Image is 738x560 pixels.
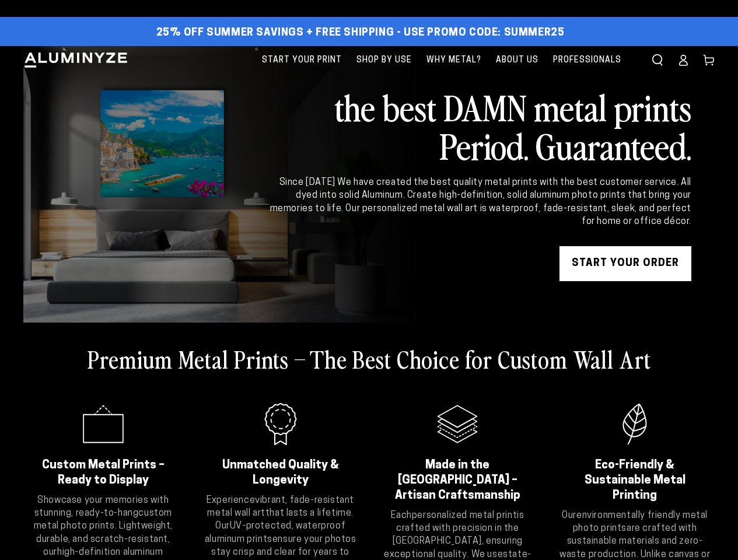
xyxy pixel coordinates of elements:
h2: the best DAMN metal prints Period. Guaranteed. [268,87,691,164]
strong: UV-protected, waterproof aluminum prints [205,521,346,544]
strong: environmentally friendly metal photo prints [573,511,708,533]
h2: Eco-Friendly & Sustainable Metal Printing [569,458,700,503]
span: Shop By Use [356,53,412,68]
a: Professionals [547,46,627,75]
div: Since [DATE] We have created the best quality metal prints with the best customer service. All dy... [268,176,691,229]
a: About Us [490,46,544,75]
a: Why Metal? [421,46,487,75]
span: Why Metal? [426,53,481,68]
img: Aluminyze [23,51,128,69]
a: START YOUR Order [559,246,691,281]
span: About Us [496,53,538,68]
strong: vibrant, fade-resistant metal wall art [207,496,354,518]
span: Professionals [553,53,621,68]
a: Shop By Use [351,46,418,75]
a: Start Your Print [256,46,348,75]
strong: personalized metal print [412,511,517,520]
h2: Premium Metal Prints – The Best Choice for Custom Wall Art [88,344,651,374]
summary: Search our site [645,47,670,73]
h2: Unmatched Quality & Longevity [215,458,346,488]
span: 25% off Summer Savings + Free Shipping - Use Promo Code: SUMMER25 [156,27,565,40]
h2: Made in the [GEOGRAPHIC_DATA] – Artisan Craftsmanship [393,458,523,503]
h2: Custom Metal Prints – Ready to Display [38,458,169,488]
span: Start Your Print [262,53,342,68]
